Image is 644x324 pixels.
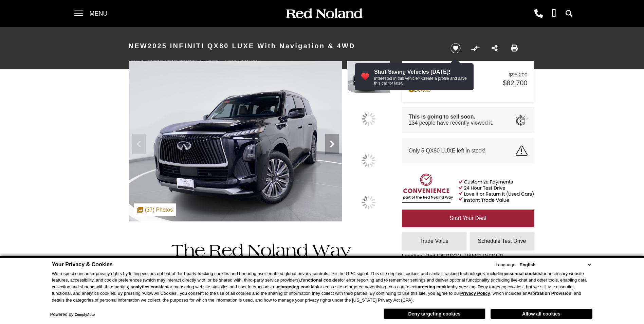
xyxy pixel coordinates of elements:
[409,72,509,77] span: MSRP
[511,44,518,52] a: Print this New 2025 INFINITI QX80 LUXE With Navigation & 4WD
[448,43,463,54] button: Save vehicle
[225,59,240,64] span: Stock:
[409,120,494,126] span: 134 people have recently viewed it.
[503,79,527,87] span: $82,700
[52,262,113,268] span: Your Privacy & Cookies
[409,72,528,77] a: MSRP $95,200
[136,59,218,64] span: [US_VEHICLE_IDENTIFICATION_NUMBER]
[509,72,527,77] span: $95,200
[416,284,453,289] strong: targeting cookies
[470,43,480,53] button: Compare vehicle
[50,312,95,317] div: Powered by
[450,215,486,221] span: Start Your Deal
[52,270,592,304] p: We respect consumer privacy rights by letting visitors opt out of third-party tracking cookies an...
[409,79,503,87] span: Red [PERSON_NAME]
[491,309,592,319] button: Allow all cookies
[518,262,592,268] select: Language Select
[496,263,516,267] div: Language:
[129,61,342,221] img: New 2025 Black INFINITI LUXE image 1
[129,42,148,50] strong: New
[240,59,259,64] span: QX405547
[409,87,528,93] a: Details
[409,79,528,87] a: Red [PERSON_NAME] $82,700
[409,114,494,120] span: This is going to sell soon.
[470,232,534,250] a: Schedule Test Drive
[285,8,363,20] img: Red Noland Auto Group
[492,44,498,52] a: Share this New 2025 INFINITI QX80 LUXE With Navigation & 4WD
[402,232,466,250] a: Trade Value
[384,308,485,319] button: Deny targeting cookies
[402,253,504,277] div: Location: Red [PERSON_NAME] INFINITI [STREET_ADDRESS][US_STATE]
[280,284,317,289] strong: targeting cookies
[478,238,526,244] span: Schedule Test Drive
[409,148,486,154] span: Only 5 QX80 LUXE left in stock!
[325,134,339,154] div: Next
[129,59,136,64] span: VIN:
[130,284,167,289] strong: analytics cookies
[505,271,541,276] strong: essential cookies
[75,313,95,317] a: ComplyAuto
[420,238,448,244] span: Trade Value
[460,291,490,296] a: Privacy Policy
[402,210,534,227] a: Start Your Deal
[528,291,571,296] strong: Arbitration Provision
[129,32,439,59] h1: 2025 INFINITI QX80 LUXE With Navigation & 4WD
[347,61,390,93] img: New 2025 Black INFINITI LUXE image 1
[134,203,177,216] div: (37) Photos
[301,277,340,283] strong: functional cookies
